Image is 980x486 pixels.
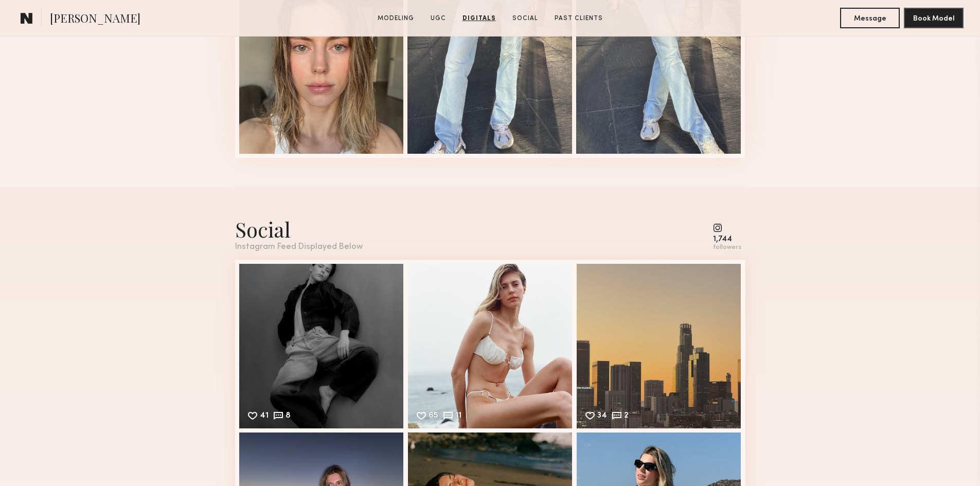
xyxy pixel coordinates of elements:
div: 8 [286,412,291,421]
a: Modeling [373,14,418,23]
a: Book Model [904,13,964,22]
a: Social [508,14,542,23]
a: UGC [426,14,450,23]
a: Digitals [458,14,500,23]
a: Past Clients [550,14,607,23]
div: Social [235,215,363,243]
div: 41 [260,412,269,421]
div: 1,744 [713,236,741,243]
div: 65 [429,412,438,421]
div: 34 [597,412,607,421]
span: [PERSON_NAME] [50,10,140,28]
div: Instagram Feed Displayed Below [235,243,363,251]
button: Message [840,8,900,28]
div: followers [713,244,741,251]
div: 11 [455,412,461,421]
button: Book Model [904,8,964,28]
div: 2 [624,412,629,421]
